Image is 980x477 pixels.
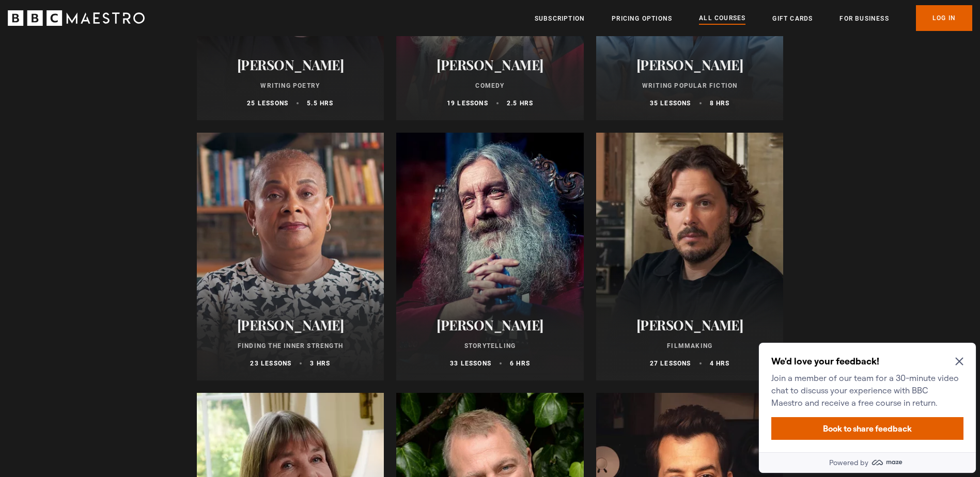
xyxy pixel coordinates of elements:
[250,359,291,368] p: 23 lessons
[247,99,288,108] p: 25 lessons
[612,13,672,24] a: Pricing Options
[4,197,221,218] a: Powered by maze
[772,13,813,24] a: Gift Cards
[409,341,571,351] p: Storytelling
[596,133,784,380] a: [PERSON_NAME] Filmmaking 27 lessons 4 hrs
[200,102,209,110] button: Close Maze Prompt
[409,81,571,90] p: Comedy
[699,13,745,24] a: All Courses
[307,99,333,108] p: 5.5 hrs
[17,162,209,185] button: Book to share feedback
[609,341,771,351] p: Filmmaking
[409,57,571,73] h2: [PERSON_NAME]
[710,359,730,368] p: 4 hrs
[609,81,771,90] p: Writing Popular Fiction
[450,359,491,368] p: 33 lessons
[409,317,571,333] h2: [PERSON_NAME]
[609,57,771,73] h2: [PERSON_NAME]
[209,81,372,90] p: Writing Poetry
[209,57,372,73] h2: [PERSON_NAME]
[650,99,691,108] p: 35 lessons
[17,100,205,113] h2: We'd love your feedback!
[535,13,585,24] a: Subscription
[510,359,530,368] p: 6 hrs
[209,341,372,351] p: Finding the Inner Strength
[507,99,533,108] p: 2.5 hrs
[209,317,372,333] h2: [PERSON_NAME]
[197,133,384,380] a: [PERSON_NAME] Finding the Inner Strength 23 lessons 3 hrs
[4,88,221,218] div: Optional study invitation
[310,359,330,368] p: 3 hrs
[916,5,972,31] a: Log In
[535,5,972,31] nav: Primary
[17,117,205,154] p: Join a member of our team for a 30-minute video chat to discuss your experience with BBC Maestro ...
[609,317,771,333] h2: [PERSON_NAME]
[396,133,584,380] a: [PERSON_NAME] Storytelling 33 lessons 6 hrs
[447,99,488,108] p: 19 lessons
[839,13,889,24] a: For business
[710,99,730,108] p: 8 hrs
[8,10,145,26] svg: BBC Maestro
[650,359,691,368] p: 27 lessons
